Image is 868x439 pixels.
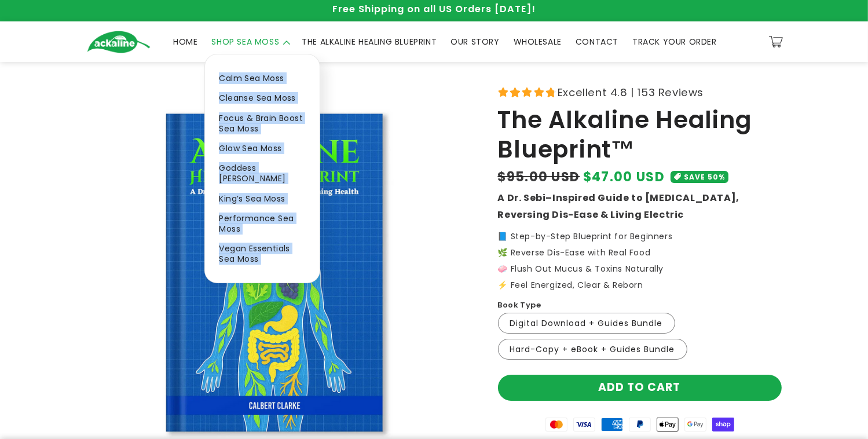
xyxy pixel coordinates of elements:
[444,30,506,54] a: OUR STORY
[498,299,541,311] label: Book Type
[576,36,618,47] span: CONTACT
[498,105,782,164] h1: The Alkaline Healing Blueprint™
[173,36,197,47] span: HOME
[87,31,151,53] img: Ackaline
[514,36,562,47] span: WHOLESALE
[625,30,724,54] a: TRACK YOUR ORDER
[205,108,320,138] a: Focus & Brain Boost Sea Moss
[498,191,739,221] strong: A Dr. Sebi–Inspired Guide to [MEDICAL_DATA], Reversing Dis-Ease & Living Electric
[204,30,295,54] summary: SHOP SEA MOSS
[632,36,717,47] span: TRACK YOUR ORDER
[498,339,687,360] label: Hard-Copy + eBook + Guides Bundle
[205,189,320,208] a: King’s Sea Moss
[498,313,675,334] label: Digital Download + Guides Bundle
[211,36,279,47] span: SHOP SEA MOSS
[569,30,625,54] a: CONTACT
[451,36,499,47] span: OUR STORY
[558,83,704,102] span: Excellent 4.8 | 153 Reviews
[498,375,782,401] button: Add to cart
[295,30,444,54] a: THE ALKALINE HEALING BLUEPRINT
[498,167,580,186] s: $95.00 USD
[507,30,569,54] a: WHOLESALE
[302,36,437,47] span: THE ALKALINE HEALING BLUEPRINT
[332,2,536,16] span: Free Shipping on all US Orders [DATE]!
[205,88,320,108] a: Cleanse Sea Moss
[166,30,204,54] a: HOME
[583,167,665,186] span: $47.00 USD
[205,138,320,158] a: Glow Sea Moss
[684,171,725,183] span: SAVE 50%
[498,232,782,289] p: 📘 Step-by-Step Blueprint for Beginners 🌿 Reverse Dis-Ease with Real Food 🧼 Flush Out Mucus & Toxi...
[205,208,320,239] a: Performance Sea Moss
[205,239,320,269] a: Vegan Essentials Sea Moss
[205,68,320,88] a: Calm Sea Moss
[205,158,320,188] a: Goddess [PERSON_NAME]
